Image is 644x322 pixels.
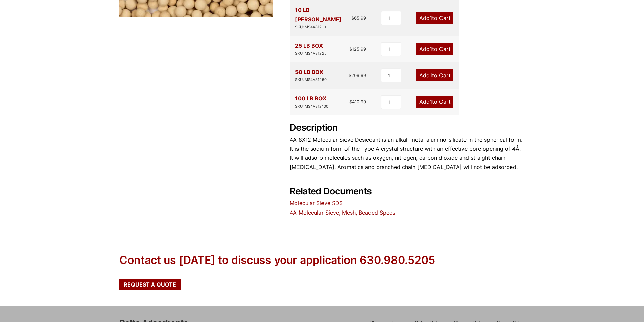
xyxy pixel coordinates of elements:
p: 4A 8X12 Molecular Sieve Desiccant is an alkali metal alumino-silicate in the spherical form. It i... [290,135,525,172]
span: $ [349,73,351,78]
span: Request a Quote [124,282,176,287]
div: SKU: MS4A81250 [295,77,327,83]
bdi: 125.99 [349,46,366,52]
h2: Description [290,122,525,133]
bdi: 209.99 [349,73,366,78]
a: Request a Quote [119,279,181,290]
bdi: 410.99 [349,99,366,104]
span: 1 [430,46,432,52]
a: Add1to Cart [416,43,453,55]
a: Add1to Cart [416,12,453,24]
div: Contact us [DATE] to discuss your application 630.980.5205 [119,253,435,268]
div: SKU: MS4A812100 [295,103,328,110]
span: 1 [430,72,432,79]
span: $ [351,15,354,21]
a: Add1to Cart [416,69,453,81]
span: $ [349,46,352,52]
div: 50 LB BOX [295,68,327,83]
div: SKU: MS4A81210 [295,24,352,30]
span: $ [349,99,352,104]
span: 1 [430,15,432,21]
a: Add1to Cart [416,96,453,108]
span: 1 [430,98,432,105]
div: 100 LB BOX [295,94,328,109]
div: SKU: MS4A81225 [295,50,327,57]
div: 10 LB [PERSON_NAME] [295,6,352,30]
div: 25 LB BOX [295,41,327,57]
bdi: 65.99 [351,15,366,21]
a: Molecular Sieve SDS [290,200,343,206]
a: 4A Molecular Sieve, Mesh, Beaded Specs [290,209,395,216]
